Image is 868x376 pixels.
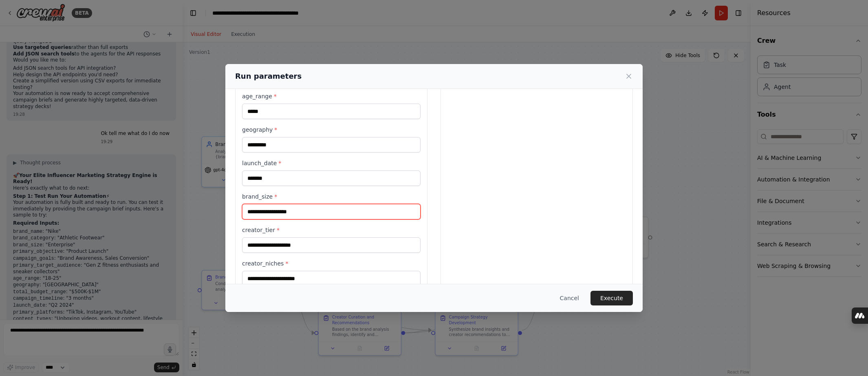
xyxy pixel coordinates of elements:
label: creator_niches [242,259,421,268]
label: age_range [242,92,421,100]
h2: Run parameters [235,71,302,82]
label: geography [242,126,421,134]
label: launch_date [242,159,421,167]
button: Cancel [553,291,586,305]
button: Execute [590,291,633,305]
label: creator_tier [242,226,421,234]
label: brand_size [242,192,421,201]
